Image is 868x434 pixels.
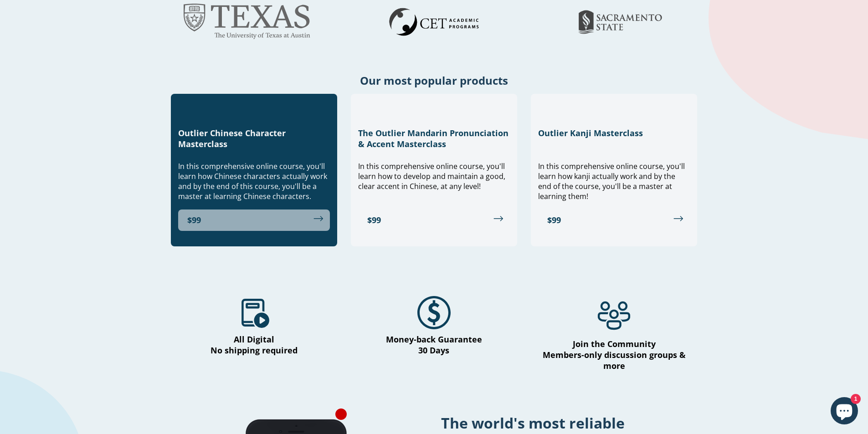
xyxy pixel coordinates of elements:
span: In this comprehensive online course, you'll learn how to develop and maintain a good, clear accen... [358,161,505,191]
span: In this comprehensive online course, you'll learn how kanji actually work and by the end of the c... [538,161,685,201]
h3: Outlier Kanji Masterclass [538,128,690,138]
h4: All Digital No shipping required [171,334,337,356]
a: $99 [358,209,510,231]
h4: Join the Community Members-only discussion groups & more [531,338,697,371]
h3: Outlier Chinese Character Masterclass [178,128,330,149]
a: $99 [538,209,690,231]
inbox-online-store-chat: Shopify online store chat [828,397,861,427]
span: In this comprehensive online course, you'll learn how Chinese characters actually work and by the... [178,161,327,201]
h4: Money-back Guarantee 30 Days [351,334,517,356]
h3: The Outlier Mandarin Pronunciation & Accent Masterclass [358,128,510,149]
a: $99 [178,209,330,231]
